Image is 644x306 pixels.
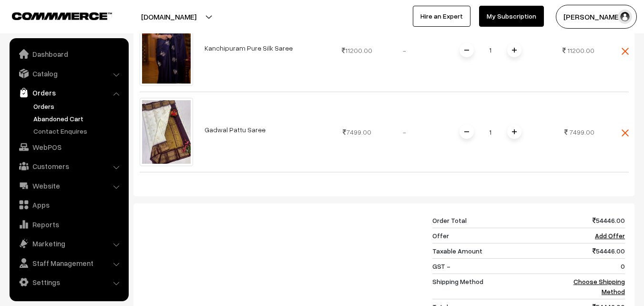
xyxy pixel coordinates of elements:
td: Shipping Method [432,274,563,299]
a: Kanchipuram Pure Silk Saree [204,44,293,52]
img: minus [464,129,469,134]
a: Orders [31,101,125,111]
td: 7499.00 [333,92,381,172]
td: Order Total [432,213,563,228]
a: Hire an Expert [413,6,470,27]
a: Settings [12,274,125,291]
button: [DOMAIN_NAME] [108,5,230,29]
td: 54446.00 [563,213,625,228]
td: GST - [432,259,563,274]
a: Apps [12,196,125,213]
a: Orders [12,84,125,101]
td: Offer [432,228,563,243]
a: Staff Management [12,254,125,272]
a: Dashboard [12,45,125,63]
span: - [403,128,406,136]
a: Customers [12,158,125,175]
button: [PERSON_NAME] [556,5,637,29]
span: 11200.00 [567,46,594,54]
a: Contact Enquires [31,126,125,136]
a: Marketing [12,235,125,252]
img: kanchipuram-saree-va4871-jan.jpeg [140,15,193,86]
img: COMMMERCE [12,12,112,20]
img: plusI [512,129,517,134]
td: 11200.00 [333,9,381,92]
a: Gadwal Pattu Saree [204,126,266,134]
img: plusI [512,48,517,53]
img: close [622,48,629,55]
a: Catalog [12,65,125,82]
a: Reports [12,216,125,233]
a: Abandoned Cart [31,114,125,124]
img: minus [464,48,469,53]
td: Taxable Amount [432,243,563,259]
img: gadwal-saree-va5508-feb.jpeg [140,98,193,167]
a: Add Offer [595,232,625,240]
a: My Subscription [479,6,544,27]
span: - [403,46,406,54]
a: COMMMERCE [12,10,95,21]
a: WebPOS [12,138,125,156]
span: 7499.00 [569,128,594,136]
a: Choose Shipping Method [573,277,625,295]
td: 54446.00 [563,243,625,259]
img: close [622,129,629,137]
a: Website [12,177,125,194]
img: user [618,10,632,24]
td: 0 [563,259,625,274]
